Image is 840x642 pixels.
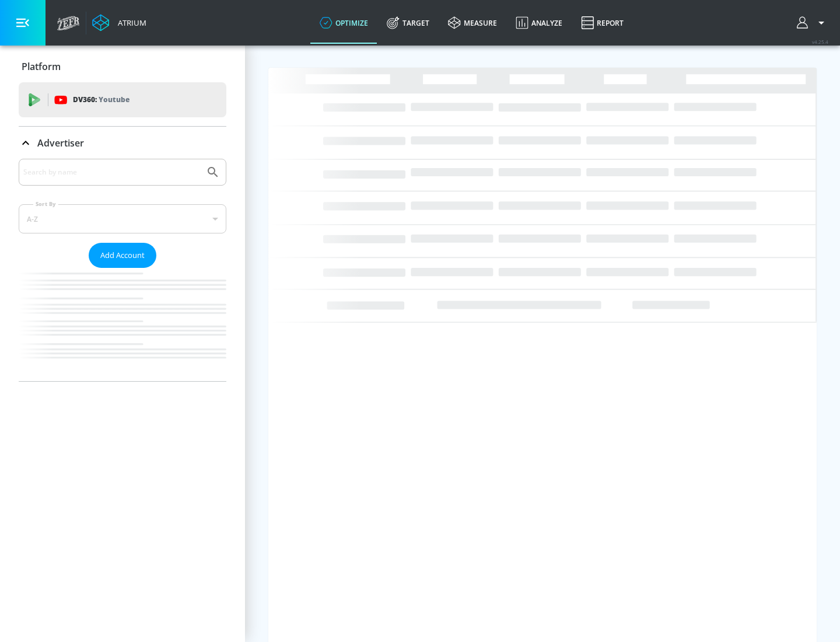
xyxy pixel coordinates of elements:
p: Advertiser [37,137,84,149]
div: A-Z [19,204,226,233]
a: Analyze [506,2,572,44]
p: DV360: [73,93,129,106]
span: v 4.25.4 [812,39,828,45]
input: Search by name [23,165,200,180]
p: Youtube [99,93,129,106]
div: DV360: Youtube [19,82,226,117]
div: Advertiser [19,127,226,159]
a: optimize [310,2,377,44]
p: Platform [22,60,61,73]
a: measure [439,2,506,44]
a: Atrium [92,14,146,32]
label: Sort By [33,200,58,208]
a: Target [377,2,439,44]
a: Report [572,2,633,44]
div: Platform [19,50,226,83]
span: Add Account [100,249,145,262]
nav: list of Advertiser [19,268,226,381]
div: Atrium [113,18,146,28]
div: Advertiser [19,159,226,381]
button: Add Account [89,243,156,268]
